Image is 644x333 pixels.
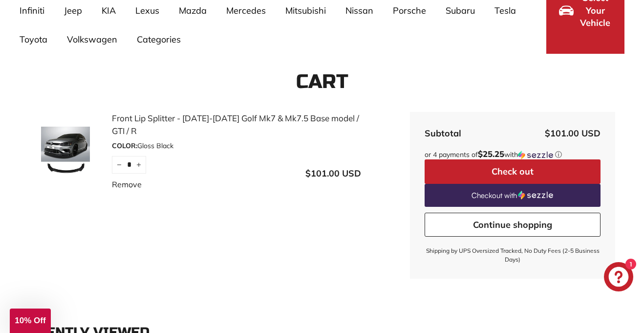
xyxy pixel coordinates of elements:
[112,141,137,150] span: COLOR:
[425,213,601,237] a: Continue shopping
[10,309,51,333] div: 10% Off
[518,151,553,159] img: Sezzle
[127,25,191,54] a: Categories
[601,262,636,294] inbox-online-store-chat: Shopify online store chat
[112,178,142,190] a: Remove
[112,141,361,151] div: Gloss Black
[57,25,127,54] a: Volkswagen
[425,159,601,184] button: Check out
[305,168,361,179] span: $101.00 USD
[478,149,504,159] span: $25.25
[112,112,361,137] a: Front Lip Splitter - [DATE]-[DATE] Golf Mk7 & Mk7.5 Base model / GTI / R
[425,127,461,140] div: Subtotal
[425,150,601,159] div: or 4 payments of$25.25withSezzle Click to learn more about Sezzle
[15,316,45,325] span: 10% Off
[545,128,601,139] span: $101.00 USD
[10,25,57,54] a: Toyota
[20,71,624,92] h1: Cart
[425,184,601,207] a: Checkout with
[425,246,601,264] small: Shipping by UPS Oversized Tracked, No Duty Fees (2-5 Business Days)
[112,156,127,174] button: Reduce item quantity by one
[29,127,102,176] img: Front Lip Splitter - 2015-2021 Golf Mk7 & Mk7.5 Base model / GTI / R
[518,191,553,200] img: Sezzle
[425,150,601,159] div: or 4 payments of with
[131,156,146,174] button: Increase item quantity by one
